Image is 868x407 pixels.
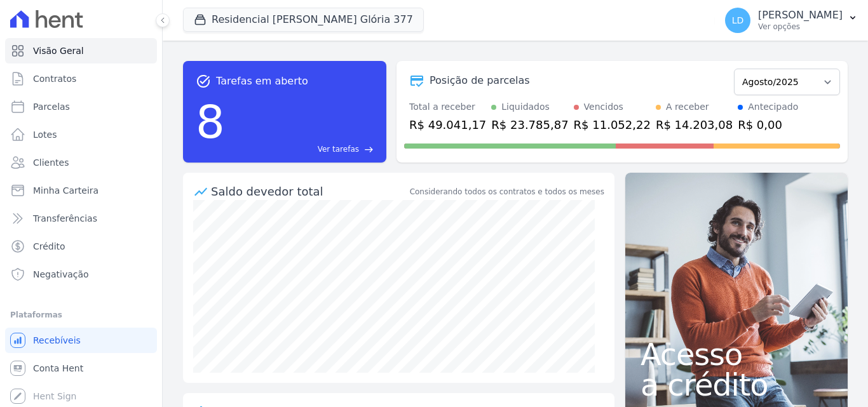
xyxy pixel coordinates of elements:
span: Crédito [33,240,65,253]
span: Minha Carteira [33,184,98,197]
span: east [364,145,374,154]
div: 8 [196,89,225,155]
div: R$ 11.052,22 [574,116,651,133]
span: Lotes [33,128,57,141]
span: Transferências [33,212,97,225]
div: R$ 0,00 [738,116,798,133]
a: Negativação [5,262,157,287]
span: Ver tarefas [318,143,359,155]
div: Considerando todos os contratos e todos os meses [410,186,604,197]
span: LD [732,16,744,25]
a: Conta Hent [5,356,157,381]
div: Vencidos [584,100,623,114]
span: Conta Hent [33,362,83,375]
a: Clientes [5,150,157,175]
button: Residencial [PERSON_NAME] Glória 377 [183,8,424,32]
span: a crédito [641,370,832,400]
span: Parcelas [33,100,70,113]
button: LD [PERSON_NAME] Ver opções [715,3,868,38]
span: Contratos [33,72,76,85]
span: Tarefas em aberto [216,74,308,89]
div: Saldo devedor total [211,183,407,200]
div: R$ 23.785,87 [491,116,568,133]
div: R$ 49.041,17 [409,116,486,133]
div: R$ 14.203,08 [656,116,733,133]
a: Minha Carteira [5,178,157,203]
span: Negativação [33,268,89,281]
a: Transferências [5,206,157,231]
a: Parcelas [5,94,157,119]
a: Crédito [5,234,157,259]
a: Ver tarefas east [230,143,374,155]
a: Recebíveis [5,328,157,353]
span: Acesso [641,339,832,370]
a: Contratos [5,66,157,91]
div: Antecipado [748,100,798,114]
span: Recebíveis [33,334,81,347]
p: Ver opções [758,22,843,32]
a: Visão Geral [5,38,157,63]
div: Posição de parcelas [430,73,530,88]
div: Plataformas [10,307,152,323]
span: task_alt [196,74,211,89]
p: [PERSON_NAME] [758,9,843,22]
span: Clientes [33,156,69,169]
span: Visão Geral [33,44,84,57]
div: Total a receber [409,100,486,114]
a: Lotes [5,122,157,147]
div: Liquidados [501,100,550,114]
div: A receber [666,100,709,114]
